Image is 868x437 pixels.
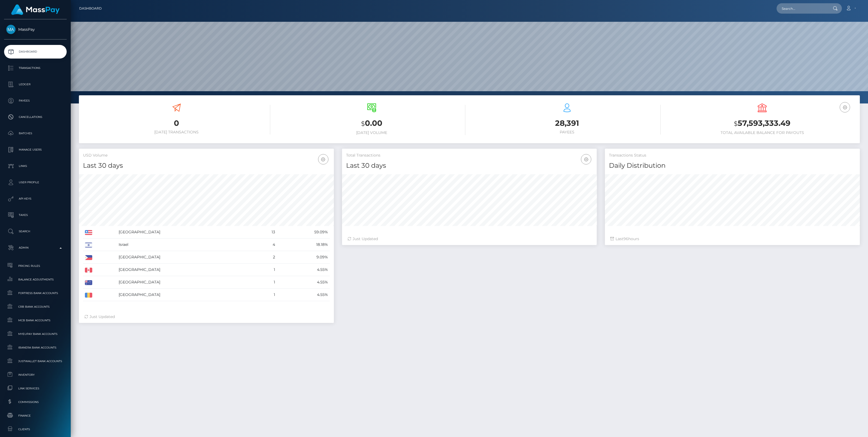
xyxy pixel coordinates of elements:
[6,129,64,137] p: Batches
[79,3,102,14] a: Dashboard
[6,162,64,170] p: Links
[85,268,92,273] img: CA.png
[11,4,60,15] img: MassPay Logo
[277,289,330,301] td: 4.55%
[669,130,856,135] h6: Total Available Balance for Payouts
[4,301,67,313] a: CRB Bank Accounts
[734,120,738,127] small: $
[83,161,330,170] h4: Last 30 days
[83,130,270,135] h6: [DATE] Transactions
[6,276,64,283] span: Balance Adjustments
[255,239,277,251] td: 4
[255,276,277,289] td: 1
[4,328,67,340] a: MyEUPay Bank Accounts
[85,293,92,298] img: RO.png
[4,260,67,272] a: Pricing Rules
[4,192,67,206] a: API Keys
[6,48,64,56] p: Dashboard
[84,314,328,320] div: Just Updated
[85,230,92,235] img: US.png
[85,255,92,260] img: PH.png
[4,78,67,91] a: Ledger
[277,226,330,239] td: 59.09%
[255,289,277,301] td: 1
[255,251,277,264] td: 2
[83,118,270,129] h3: 0
[609,161,856,170] h4: Daily Distribution
[6,64,64,72] p: Transactions
[6,178,64,187] p: User Profile
[6,244,64,252] p: Admin
[346,161,593,170] h4: Last 30 days
[6,227,64,236] p: Search
[6,97,64,105] p: Payees
[473,130,661,135] h6: Payees
[6,290,64,296] span: Fortress Bank Accounts
[278,118,466,129] h3: 0.00
[277,251,330,264] td: 9.09%
[6,304,64,310] span: CRB Bank Accounts
[361,120,365,127] small: $
[6,146,64,154] p: Manage Users
[277,239,330,251] td: 18.18%
[6,80,64,88] p: Ledger
[4,342,67,353] a: Ibanera Bank Accounts
[4,94,67,108] a: Payees
[4,314,67,326] a: MCB Bank Accounts
[117,251,254,264] td: [GEOGRAPHIC_DATA]
[473,118,661,129] h3: 28,391
[278,130,466,135] h6: [DATE] Volume
[4,274,67,285] a: Balance Adjustments
[255,264,277,276] td: 1
[4,355,67,367] a: JustWallet Bank Accounts
[6,331,64,337] span: MyEUPay Bank Accounts
[6,263,64,269] span: Pricing Rules
[4,45,67,59] a: Dashboard
[117,226,254,239] td: [GEOGRAPHIC_DATA]
[4,383,67,394] a: Link Services
[85,280,92,285] img: AU.png
[6,25,16,34] img: MassPay
[4,27,67,32] span: MassPay
[83,153,330,158] h5: USD Volume
[6,195,64,203] p: API Keys
[4,241,67,255] a: Admin
[346,153,593,158] h5: Total Transactions
[6,372,64,378] span: Inventory
[4,208,67,222] a: Taxes
[4,110,67,124] a: Cancellations
[117,239,254,251] td: Israel
[6,412,64,419] span: Finance
[6,426,64,432] span: Clients
[6,344,64,351] span: Ibanera Bank Accounts
[669,118,856,129] h3: 57,593,333.49
[4,159,67,173] a: Links
[6,358,64,364] span: JustWallet Bank Accounts
[6,317,64,323] span: MCB Bank Accounts
[623,236,628,241] span: 96
[4,369,67,381] a: Inventory
[777,3,828,14] input: Search...
[4,143,67,157] a: Manage Users
[4,61,67,75] a: Transactions
[4,127,67,140] a: Batches
[4,396,67,408] a: Commissions
[117,289,254,301] td: [GEOGRAPHIC_DATA]
[85,243,92,247] img: IL.png
[4,176,67,189] a: User Profile
[277,264,330,276] td: 4.55%
[609,153,856,158] h5: Transactions Status
[6,385,64,392] span: Link Services
[4,225,67,238] a: Search
[4,423,67,435] a: Clients
[347,236,592,242] div: Just Updated
[4,287,67,299] a: Fortress Bank Accounts
[277,276,330,289] td: 4.55%
[6,113,64,121] p: Cancellations
[255,226,277,239] td: 13
[6,211,64,219] p: Taxes
[6,399,64,405] span: Commissions
[117,264,254,276] td: [GEOGRAPHIC_DATA]
[610,236,854,242] div: Last hours
[4,410,67,421] a: Finance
